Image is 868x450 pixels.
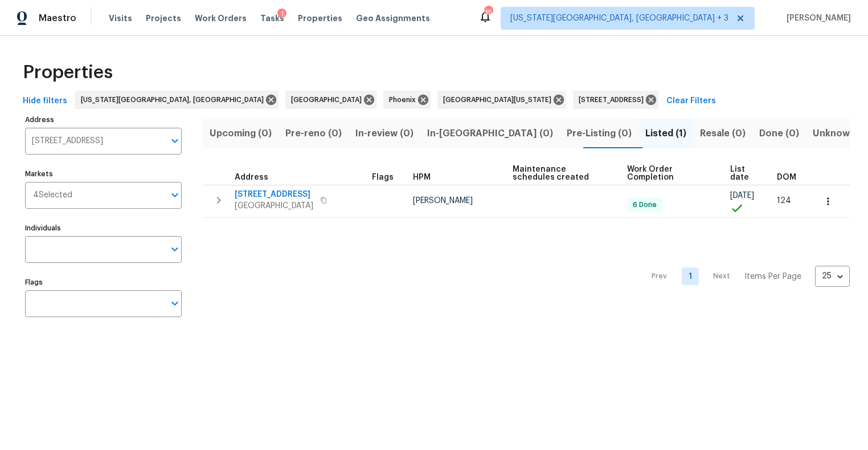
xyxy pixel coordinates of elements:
[682,267,699,285] a: Goto page 1
[260,14,284,22] span: Tasks
[513,165,608,181] span: Maintenance schedules created
[413,173,431,181] span: HPM
[443,94,556,106] span: [GEOGRAPHIC_DATA][US_STATE]
[744,271,801,282] p: Items Per Page
[25,116,182,123] label: Address
[573,91,658,109] div: [STREET_ADDRESS]
[23,94,67,108] span: Hide filters
[39,13,76,24] span: Maestro
[18,91,72,112] button: Hide filters
[81,94,268,106] span: [US_STATE][GEOGRAPHIC_DATA], [GEOGRAPHIC_DATA]
[627,165,711,181] span: Work Order Completion
[146,13,181,24] span: Projects
[641,225,850,329] nav: Pagination Navigation
[356,13,430,24] span: Geo Assignments
[167,295,183,311] button: Open
[355,125,413,141] span: In-review (0)
[389,94,420,106] span: Phoenix
[291,94,366,106] span: [GEOGRAPHIC_DATA]
[759,125,799,141] span: Done (0)
[437,91,566,109] div: [GEOGRAPHIC_DATA][US_STATE]
[645,125,686,141] span: Listed (1)
[730,165,758,181] span: List date
[413,197,473,205] span: [PERSON_NAME]
[75,91,279,109] div: [US_STATE][GEOGRAPHIC_DATA], [GEOGRAPHIC_DATA]
[628,200,661,210] span: 6 Done
[25,171,182,177] label: Markets
[277,9,286,20] div: 1
[777,173,796,181] span: DOM
[285,91,376,109] div: [GEOGRAPHIC_DATA]
[815,261,850,291] div: 25
[298,13,342,24] span: Properties
[427,125,553,141] span: In-[GEOGRAPHIC_DATA] (0)
[167,187,183,203] button: Open
[235,200,313,212] span: [GEOGRAPHIC_DATA]
[33,190,72,200] span: 4 Selected
[662,91,720,112] button: Clear Filters
[666,94,716,108] span: Clear Filters
[700,125,746,141] span: Resale (0)
[235,189,313,200] span: [STREET_ADDRESS]
[579,94,648,106] span: [STREET_ADDRESS]
[285,125,342,141] span: Pre-reno (0)
[167,133,183,149] button: Open
[195,13,247,24] span: Work Orders
[167,241,183,257] button: Open
[23,67,113,78] span: Properties
[730,192,754,200] span: [DATE]
[567,125,632,141] span: Pre-Listing (0)
[510,13,728,24] span: [US_STATE][GEOGRAPHIC_DATA], [GEOGRAPHIC_DATA] + 3
[25,279,182,286] label: Flags
[782,13,851,24] span: [PERSON_NAME]
[777,197,791,205] span: 124
[25,225,182,232] label: Individuals
[235,173,268,181] span: Address
[372,173,394,181] span: Flags
[109,13,132,24] span: Visits
[383,91,431,109] div: Phoenix
[484,7,492,18] div: 35
[210,125,272,141] span: Upcoming (0)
